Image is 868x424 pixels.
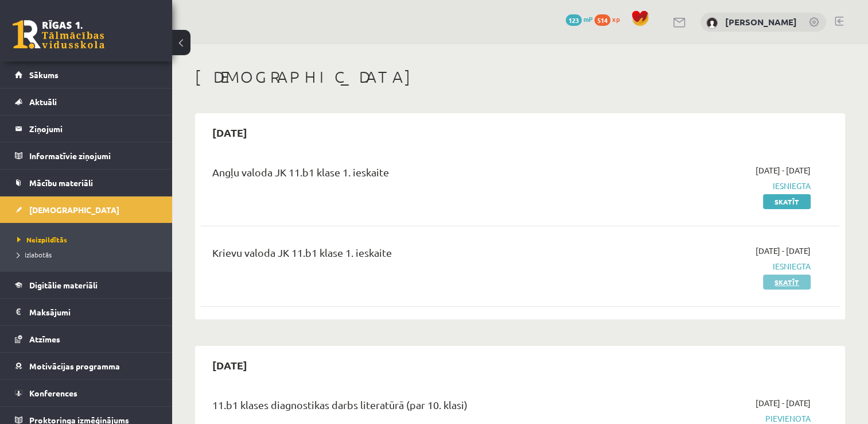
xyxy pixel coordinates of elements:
span: xp [612,14,620,24]
span: Neizpildītās [17,235,67,244]
a: Skatīt [763,194,811,209]
span: Aktuāli [29,97,57,107]
span: Digitālie materiāli [29,280,98,290]
a: Ziņojumi [15,115,158,142]
span: Iesniegta [622,260,811,272]
span: Iesniegta [622,180,811,192]
span: 514 [594,14,610,26]
a: Digitālie materiāli [15,272,158,298]
legend: Ziņojumi [29,115,158,142]
legend: Maksājumi [29,299,158,325]
h2: [DATE] [201,352,259,379]
a: Konferences [15,380,158,406]
span: Sākums [29,70,59,80]
a: Skatīt [763,275,811,290]
a: Motivācijas programma [15,353,158,379]
img: Iveta Eglīte [706,17,718,29]
span: Izlabotās [17,250,52,259]
span: Atzīmes [29,334,60,344]
div: Angļu valoda JK 11.b1 klase 1. ieskaite [212,164,605,186]
span: 123 [566,14,582,26]
a: Mācību materiāli [15,169,158,196]
a: 514 xp [594,14,625,24]
a: Aktuāli [15,88,158,115]
h2: [DATE] [201,119,259,146]
div: 11.b1 klases diagnostikas darbs literatūrā (par 10. klasi) [212,397,605,418]
a: 123 mP [566,14,593,24]
span: [DATE] - [DATE] [756,397,811,409]
span: Mācību materiāli [29,178,93,188]
a: Atzīmes [15,326,158,352]
a: Informatīvie ziņojumi [15,142,158,169]
span: [DEMOGRAPHIC_DATA] [29,205,119,215]
a: [DEMOGRAPHIC_DATA] [15,196,158,223]
div: Krievu valoda JK 11.b1 klase 1. ieskaite [212,245,605,266]
span: [DATE] - [DATE] [756,164,811,176]
a: Rīgas 1. Tālmācības vidusskola [13,20,104,49]
a: Izlabotās [17,249,161,260]
legend: Informatīvie ziņojumi [29,142,158,169]
a: Maksājumi [15,299,158,325]
a: [PERSON_NAME] [725,16,797,28]
span: Motivācijas programma [29,361,120,371]
a: Neizpildītās [17,234,161,245]
h1: [DEMOGRAPHIC_DATA] [195,67,845,87]
span: [DATE] - [DATE] [756,245,811,257]
a: Sākums [15,61,158,88]
span: Konferences [29,388,77,398]
span: mP [583,14,593,24]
